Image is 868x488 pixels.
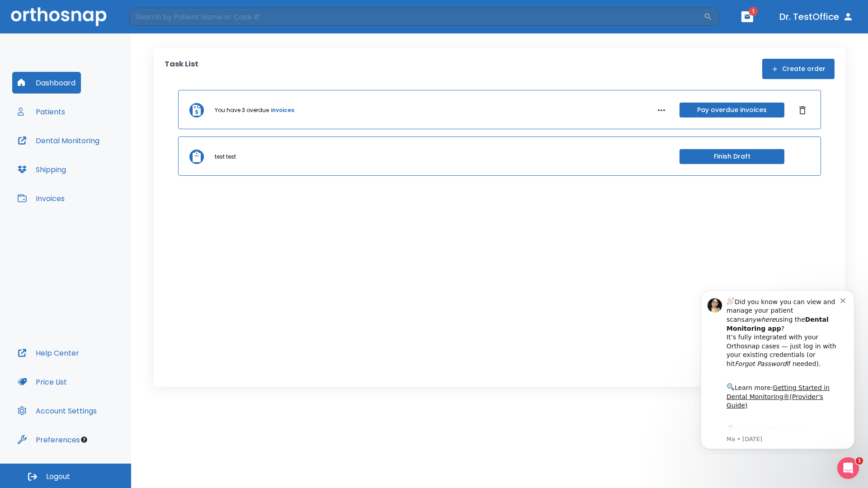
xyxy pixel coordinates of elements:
[46,472,70,482] span: Logout
[39,153,153,161] p: Message from Ma, sent 7w ago
[129,8,703,26] input: Search by Patient Name or Case #
[215,106,269,114] p: You have 3 overdue
[153,14,160,21] button: Dismiss notification
[12,101,71,122] button: Patients
[271,106,294,114] a: invoices
[679,103,784,117] button: Pay overdue invoices
[795,103,810,117] button: Dismiss
[215,153,236,161] p: test test
[12,429,85,450] button: Preferences
[12,72,81,94] button: Dashboard
[12,371,72,393] button: Price List
[39,142,153,188] div: Download the app: | ​ Let us know if you need help getting started!
[12,342,85,364] button: Help Center
[12,188,70,209] button: Invoices
[762,59,835,79] button: Create order
[687,282,868,455] iframe: Intercom notifications message
[679,149,784,164] button: Finish Draft
[80,436,88,444] div: Tooltip anchor
[12,159,71,180] button: Shipping
[165,59,198,79] p: Task List
[12,400,102,422] button: Account Settings
[837,457,859,479] iframe: Intercom live chat
[856,457,863,465] span: 1
[776,9,857,25] button: Dr. TestOffice
[39,144,120,160] a: App Store
[12,130,105,151] button: Dental Monitoring
[11,7,107,26] img: Orthosnap
[749,7,758,16] span: 1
